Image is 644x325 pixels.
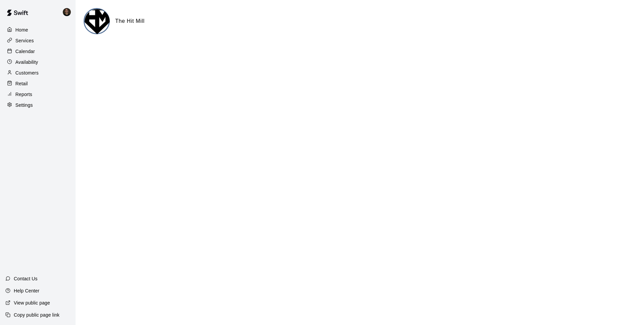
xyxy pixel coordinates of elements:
[15,27,28,33] p: Home
[15,91,32,98] p: Reports
[85,9,110,34] img: The Hit Mill logo
[61,5,76,19] div: Kyle Harris
[15,69,39,76] p: Customers
[14,312,59,318] p: Copy public page link
[15,48,35,55] p: Calendar
[15,102,33,108] p: Settings
[5,79,70,89] a: Retail
[15,80,28,87] p: Retail
[5,100,70,110] a: Settings
[5,89,70,99] a: Reports
[63,8,71,16] img: Kyle Harris
[5,25,70,35] a: Home
[15,37,34,44] p: Services
[5,57,70,67] a: Availability
[5,36,70,46] a: Services
[14,287,39,294] p: Help Center
[5,68,70,78] a: Customers
[5,46,70,56] a: Calendar
[15,59,38,65] p: Availability
[14,299,50,306] p: View public page
[14,275,38,282] p: Contact Us
[115,17,145,26] h6: The Hit Mill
